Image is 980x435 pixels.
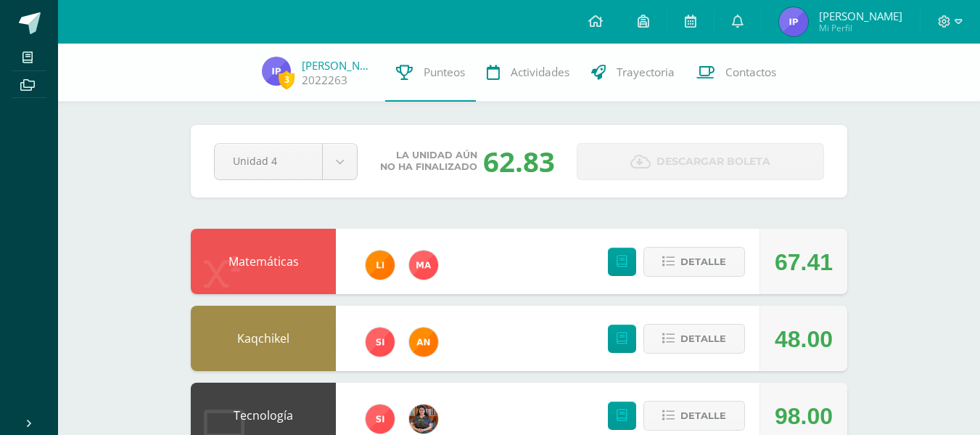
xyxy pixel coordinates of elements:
[680,325,726,352] span: Detalle
[191,229,336,294] div: Matemáticas
[680,248,726,275] span: Detalle
[680,402,726,429] span: Detalle
[366,404,395,434] img: 1e3c7f018e896ee8adc7065031dce62a.png
[366,328,395,357] img: 1e3c7f018e896ee8adc7065031dce62a.png
[302,58,374,73] a: [PERSON_NAME]
[380,150,477,173] span: La unidad aún no ha finalizado
[775,306,833,372] div: 48.00
[656,144,770,179] span: Descargar boleta
[385,44,476,102] a: Punteos
[643,401,745,431] button: Detalle
[302,73,347,88] a: 2022263
[233,144,304,178] span: Unidad 4
[262,57,291,86] img: a643ab4d341f77dd2b5c74a1f74d7e9c.png
[483,142,555,180] div: 62.83
[725,65,776,80] span: Contactos
[409,328,438,357] img: fc6731ddebfef4a76f049f6e852e62c4.png
[215,144,357,179] a: Unidad 4
[819,22,902,34] span: Mi Perfil
[819,9,902,23] span: [PERSON_NAME]
[476,44,580,102] a: Actividades
[191,306,336,371] div: Kaqchikel
[643,324,745,354] button: Detalle
[580,44,685,102] a: Trayectoria
[279,70,295,89] span: 3
[617,65,675,80] span: Trayectoria
[424,65,465,80] span: Punteos
[779,7,808,36] img: a643ab4d341f77dd2b5c74a1f74d7e9c.png
[366,251,395,280] img: d78b0415a9069934bf99e685b082ed4f.png
[643,247,745,277] button: Detalle
[775,229,833,295] div: 67.41
[409,404,438,434] img: 60a759e8b02ec95d430434cf0c0a55c7.png
[685,44,787,102] a: Contactos
[409,251,438,280] img: 777e29c093aa31b4e16d68b2ed8a8a42.png
[511,65,569,80] span: Actividades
